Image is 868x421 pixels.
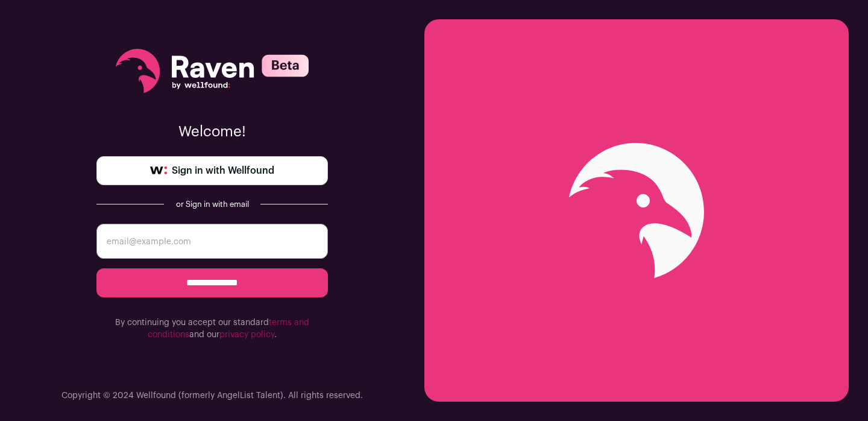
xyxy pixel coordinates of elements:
[96,122,328,142] p: Welcome!
[219,331,274,339] a: privacy policy
[172,163,274,178] span: Sign in with Wellfound
[96,224,328,259] input: email@example.com
[174,200,251,209] div: or Sign in with email
[148,318,309,339] a: terms and conditions
[96,156,328,185] a: Sign in with Wellfound
[61,390,363,402] p: Copyright © 2024 Wellfound (formerly AngelList Talent). All rights reserved.
[150,166,167,175] img: wellfound-symbol-flush-black-fb3c872781a75f747ccb3a119075da62bfe97bd399995f84a933054e44a575c4.png
[96,317,328,341] p: By continuing you accept our standard and our .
